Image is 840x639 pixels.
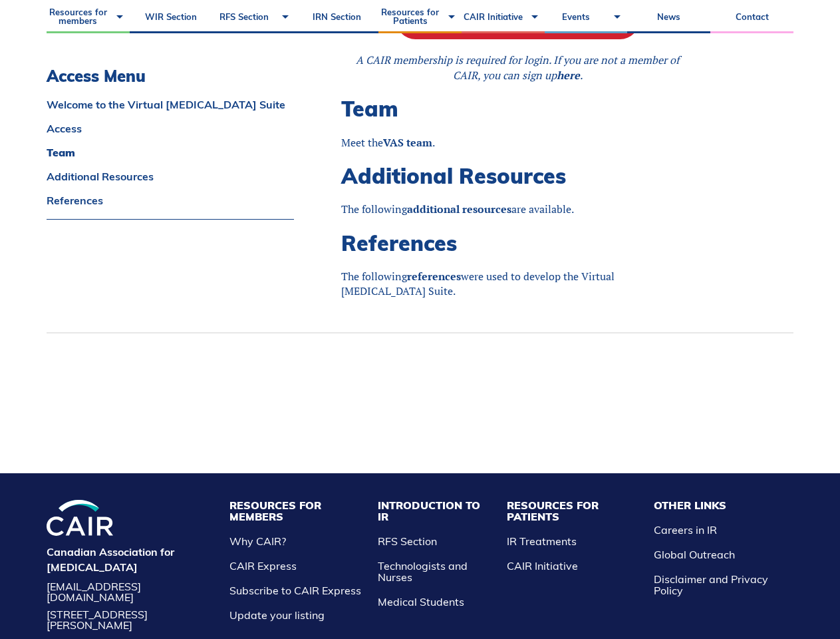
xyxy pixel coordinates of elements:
a: [EMAIL_ADDRESS][DOMAIN_NAME] [47,581,216,602]
a: references [407,269,461,284]
a: additional resources [407,202,511,216]
h2: Additional Resources [341,163,694,188]
a: Disclaimer and Privacy Policy [654,572,768,597]
a: Additional Resources [47,171,294,182]
a: Access [47,123,294,134]
a: RFS Section [378,534,437,548]
a: Team [47,147,294,158]
img: CIRA [47,500,113,536]
a: here [557,68,580,83]
a: Careers in IR [654,523,717,536]
address: [STREET_ADDRESS][PERSON_NAME] [47,609,216,630]
a: Why CAIR? [229,534,286,548]
a: CAIR Initiative [507,559,578,572]
a: Welcome to the Virtual [MEDICAL_DATA] Suite [47,99,294,110]
h2: References [341,230,694,256]
a: Technologists and Nurses [378,559,468,584]
h4: Canadian Association for [MEDICAL_DATA] [47,544,216,574]
span: Team [341,95,398,122]
em: A CAIR membership is required for login. If you are not a member of CAIR, you can sign up . [356,53,679,82]
a: References [47,195,294,206]
a: Medical Students [378,595,464,608]
a: Update your listing [229,608,325,622]
p: The following are available. [341,202,694,216]
a: Global Outreach [654,548,735,561]
a: CAIR Express [229,559,297,572]
h3: Access Menu [47,67,294,86]
a: IR Treatments [507,534,577,548]
p: The following were used to develop the Virtual [MEDICAL_DATA] Suite. [341,269,694,299]
a: Subscribe to CAIR Express [229,584,361,597]
p: Meet the . [341,135,694,150]
a: VAS team [383,135,432,150]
